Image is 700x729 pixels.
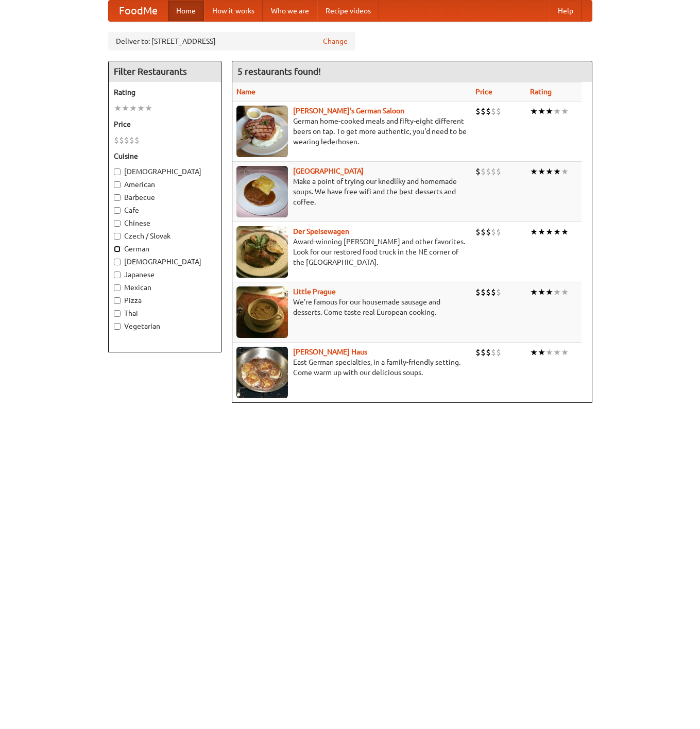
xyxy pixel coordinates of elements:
[545,347,553,358] li: ★
[553,106,561,117] li: ★
[486,226,491,238] li: $
[114,272,121,278] input: Japanese
[538,226,545,238] li: ★
[114,259,121,265] input: [DEMOGRAPHIC_DATA]
[553,286,561,298] li: ★
[108,32,355,50] div: Deliver to: [STREET_ADDRESS]
[475,347,481,358] li: $
[475,226,481,238] li: $
[496,286,501,298] li: $
[293,227,349,235] a: Der Speisewagen
[114,207,121,214] input: Cafe
[114,87,216,97] h5: Rating
[561,226,569,238] li: ★
[293,107,404,115] a: [PERSON_NAME]'s German Saloon
[236,297,467,317] p: We're famous for our housemade sausage and desserts. Come taste real European cooking.
[481,347,486,358] li: $
[545,286,553,298] li: ★
[137,103,145,114] li: ★
[553,166,561,177] li: ★
[114,246,121,252] input: German
[114,233,121,240] input: Czech / Slovak
[114,297,121,304] input: Pizza
[236,357,467,378] p: East German specialties, in a family-friendly setting. Come warm up with our delicious soups.
[486,286,491,298] li: $
[114,194,121,201] input: Barbecue
[486,106,491,117] li: $
[496,226,501,238] li: $
[491,347,496,358] li: $
[114,134,119,146] li: $
[293,167,364,175] a: [GEOGRAPHIC_DATA]
[323,36,348,46] a: Change
[114,151,216,161] h5: Cuisine
[545,226,553,238] li: ★
[293,348,367,356] a: [PERSON_NAME] Haus
[114,168,121,175] input: [DEMOGRAPHIC_DATA]
[530,166,538,177] li: ★
[530,226,538,238] li: ★
[236,116,467,147] p: German home-cooked meals and fifty-eight different beers on tap. To get more authentic, you'd nee...
[114,284,121,291] input: Mexican
[317,1,379,21] a: Recipe videos
[496,106,501,117] li: $
[114,103,122,114] li: ★
[530,106,538,117] li: ★
[486,166,491,177] li: $
[114,269,216,280] label: Japanese
[114,119,216,129] h5: Price
[475,286,481,298] li: $
[109,1,168,21] a: FoodMe
[486,347,491,358] li: $
[237,66,321,76] ng-pluralize: 5 restaurants found!
[236,166,288,217] img: czechpoint.jpg
[491,286,496,298] li: $
[538,106,545,117] li: ★
[114,179,216,190] label: American
[236,286,288,338] img: littleprague.jpg
[553,226,561,238] li: ★
[491,106,496,117] li: $
[561,347,569,358] li: ★
[475,106,481,117] li: $
[545,106,553,117] li: ★
[236,106,288,157] img: esthers.jpg
[114,166,216,177] label: [DEMOGRAPHIC_DATA]
[119,134,124,146] li: $
[561,286,569,298] li: ★
[491,166,496,177] li: $
[263,1,317,21] a: Who we are
[109,61,221,82] h4: Filter Restaurants
[204,1,263,21] a: How it works
[114,321,216,331] label: Vegetarian
[114,310,121,317] input: Thai
[114,244,216,254] label: German
[491,226,496,238] li: $
[550,1,582,21] a: Help
[114,218,216,228] label: Chinese
[496,166,501,177] li: $
[481,286,486,298] li: $
[530,88,552,96] a: Rating
[475,166,481,177] li: $
[475,88,492,96] a: Price
[293,287,336,296] a: Little Prague
[530,347,538,358] li: ★
[561,106,569,117] li: ★
[124,134,129,146] li: $
[538,286,545,298] li: ★
[145,103,152,114] li: ★
[129,103,137,114] li: ★
[129,134,134,146] li: $
[134,134,140,146] li: $
[122,103,129,114] li: ★
[538,166,545,177] li: ★
[114,257,216,267] label: [DEMOGRAPHIC_DATA]
[481,106,486,117] li: $
[114,192,216,202] label: Barbecue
